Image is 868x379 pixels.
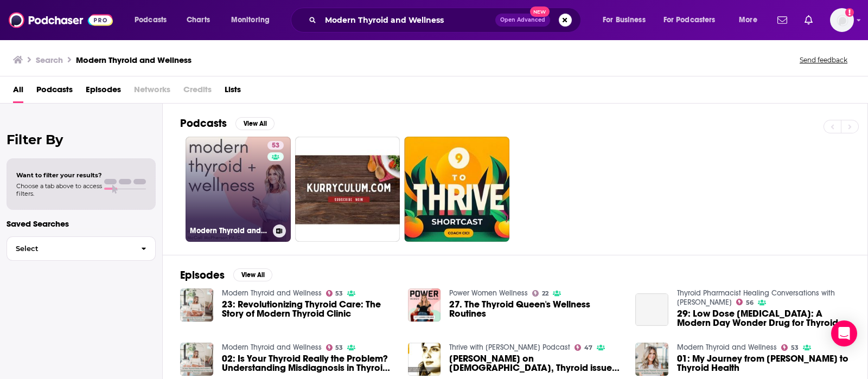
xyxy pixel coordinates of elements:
span: Credits [183,81,212,103]
span: 56 [746,300,754,305]
span: Choose a tab above to access filters. [16,182,102,197]
a: 01: My Journey from Hashimoto's to Thyroid Health [677,354,850,372]
a: 29: Low Dose Naltrexone: A Modern Day Wonder Drug for Thyroid and Autoimmunity [635,293,668,326]
img: Siva Mohan on Ayurveda, Thyroid issues + Wellness Epidemics [408,343,441,376]
a: Power Women Wellness [449,288,528,298]
button: View All [233,268,272,281]
a: 47 [575,344,592,351]
span: Charts [187,12,210,28]
span: Open Advanced [500,17,545,23]
svg: Add a profile image [845,8,854,17]
button: open menu [731,11,771,29]
a: Modern Thyroid and Wellness [222,288,322,298]
button: Show profile menu [830,8,854,32]
span: 47 [584,345,592,350]
h3: Modern Thyroid and Wellness [76,55,192,65]
a: 29: Low Dose Naltrexone: A Modern Day Wonder Drug for Thyroid and Autoimmunity [677,309,850,327]
h2: Episodes [180,268,225,282]
img: User Profile [830,8,854,32]
span: 22 [542,291,548,296]
span: 53 [791,345,799,350]
a: 53Modern Thyroid and Wellness [186,137,291,242]
a: Modern Thyroid and Wellness [677,343,777,352]
span: Logged in as nicole.koremenos [830,8,854,32]
a: 22 [532,290,548,297]
img: 27. The Thyroid Queen's Wellness Routines [408,288,441,322]
a: 53 [781,344,799,351]
span: 53 [335,345,343,350]
a: Show notifications dropdown [773,11,792,29]
span: 29: Low Dose [MEDICAL_DATA]: A Modern Day Wonder Drug for Thyroid and [MEDICAL_DATA] [677,309,850,327]
a: 27. The Thyroid Queen's Wellness Routines [449,300,622,318]
span: For Podcasters [663,12,716,28]
a: 56 [736,299,754,305]
span: Monitoring [231,12,270,28]
span: 01: My Journey from [PERSON_NAME] to Thyroid Health [677,354,850,372]
a: 02: Is Your Thyroid Really the Problem? Understanding Misdiagnosis in Thyroid Disorders [222,354,395,372]
a: PodcastsView All [180,117,275,130]
input: Search podcasts, credits, & more... [321,11,495,29]
button: open menu [127,11,181,29]
img: 02: Is Your Thyroid Really the Problem? Understanding Misdiagnosis in Thyroid Disorders [180,343,213,376]
a: Podcasts [36,81,73,103]
a: 53 [267,141,284,150]
button: View All [235,117,275,130]
h3: Search [36,55,63,65]
img: Podchaser - Follow, Share and Rate Podcasts [9,10,113,30]
button: open menu [656,11,731,29]
span: More [739,12,757,28]
p: Saved Searches [7,219,156,229]
button: open menu [595,11,659,29]
h2: Filter By [7,132,156,147]
a: 53 [326,344,343,351]
a: Modern Thyroid and Wellness [222,343,322,352]
span: For Business [603,12,646,28]
span: Networks [134,81,170,103]
a: All [13,81,23,103]
h3: Modern Thyroid and Wellness [190,226,269,235]
span: Want to filter your results? [16,171,102,179]
button: Open AdvancedNew [495,14,550,27]
a: 23: Revolutionizing Thyroid Care: The Story of Modern Thyroid Clinic [222,300,395,318]
button: Send feedback [796,55,851,65]
a: 53 [326,290,343,297]
button: open menu [224,11,284,29]
a: EpisodesView All [180,268,272,282]
img: 23: Revolutionizing Thyroid Care: The Story of Modern Thyroid Clinic [180,288,213,322]
a: Thrive with Cate Stillman Podcast [449,343,570,352]
h2: Podcasts [180,117,227,130]
a: Siva Mohan on Ayurveda, Thyroid issues + Wellness Epidemics [449,354,622,372]
span: New [530,7,550,17]
img: 01: My Journey from Hashimoto's to Thyroid Health [635,343,668,376]
span: [PERSON_NAME] on [DEMOGRAPHIC_DATA], Thyroid issues + Wellness Epidemics [449,354,622,372]
span: Select [7,245,132,252]
button: Select [7,236,156,261]
span: 53 [335,291,343,296]
a: Thyroid Pharmacist Healing Conversations with Dr. Izabella Wentz [677,288,835,307]
a: Charts [180,11,216,29]
div: Open Intercom Messenger [831,320,857,346]
div: Search podcasts, credits, & more... [301,8,591,33]
span: Podcasts [135,12,167,28]
span: 53 [272,140,279,151]
a: Show notifications dropdown [800,11,817,29]
a: Episodes [86,81,121,103]
a: Lists [225,81,241,103]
